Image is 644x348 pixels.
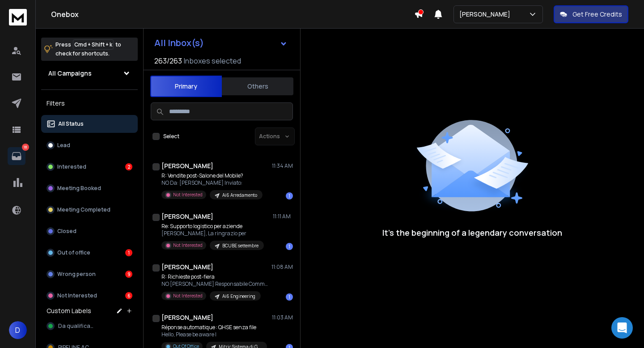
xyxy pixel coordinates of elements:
div: 6 [125,292,132,299]
p: 11:03 AM [272,314,293,321]
button: Wrong person9 [41,265,138,283]
span: 263 / 263 [154,55,182,66]
p: Not Interested [173,242,203,249]
button: Da qualificare [41,317,138,335]
h1: Onebox [51,9,414,20]
button: Others [222,76,293,96]
button: Get Free Credits [554,5,628,23]
button: Closed [41,222,138,240]
p: [PERSON_NAME], La ringrazio per [161,230,264,237]
h1: [PERSON_NAME] [161,263,213,272]
h1: All Inbox(s) [154,38,204,47]
h3: Inboxes selected [184,55,241,66]
p: R: Vendite post-Salone del Mobile? [161,172,263,179]
p: NO [PERSON_NAME] Responsabile Commerciale [161,280,269,288]
button: Meeting Booked [41,179,138,197]
p: Re: Supporto logistico per aziende [161,223,264,230]
label: Select [163,133,179,140]
p: Meeting Booked [57,185,101,192]
p: Get Free Credits [572,10,622,19]
h1: All Campaigns [48,69,92,78]
p: Hello, Please be aware I [161,331,267,338]
div: 2 [125,163,132,170]
h1: [PERSON_NAME] [161,313,213,322]
img: logo [9,9,27,25]
p: Press to check for shortcuts. [55,40,121,58]
p: Wrong person [57,271,96,278]
p: Not Interested [173,293,203,299]
button: All Status [41,115,138,133]
span: Da qualificare [58,323,96,330]
button: Out of office1 [41,244,138,262]
p: Closed [57,228,76,235]
p: Réponse automatique : QHSE senza file [161,324,267,331]
button: D [9,321,27,339]
p: Not Interested [173,191,203,198]
p: Ai6 Arredamento [222,192,257,199]
h3: Custom Labels [47,306,91,315]
p: NO Da: [PERSON_NAME] Inviato: [161,179,263,187]
button: Interested2 [41,158,138,176]
p: Ai6 Engineering [222,293,255,300]
button: Not Interested6 [41,287,138,305]
span: Cmd + Shift + k [73,39,114,50]
p: All Status [58,120,84,127]
p: Out of office [57,249,90,256]
p: BCUBE settembre [222,242,258,249]
h1: [PERSON_NAME] [161,161,213,170]
h3: Filters [41,97,138,110]
div: 1 [286,293,293,301]
h1: [PERSON_NAME] [161,212,213,221]
p: 18 [22,144,29,151]
div: 1 [286,243,293,250]
button: All Campaigns [41,64,138,82]
div: 9 [125,271,132,278]
p: 11:11 AM [273,213,293,220]
p: 11:08 AM [271,263,293,271]
button: All Inbox(s) [147,34,295,52]
p: [PERSON_NAME] [459,10,514,19]
button: Primary [150,76,222,97]
p: Lead [57,142,70,149]
p: Meeting Completed [57,206,110,213]
p: R: Richieste post-fiera [161,273,269,280]
button: Lead [41,136,138,154]
a: 18 [8,147,25,165]
div: Open Intercom Messenger [611,317,633,339]
p: Not Interested [57,292,97,299]
p: It’s the beginning of a legendary conversation [382,226,562,239]
p: 11:34 AM [272,162,293,170]
button: Meeting Completed [41,201,138,219]
p: Interested [57,163,86,170]
div: 1 [125,249,132,256]
div: 1 [286,192,293,199]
